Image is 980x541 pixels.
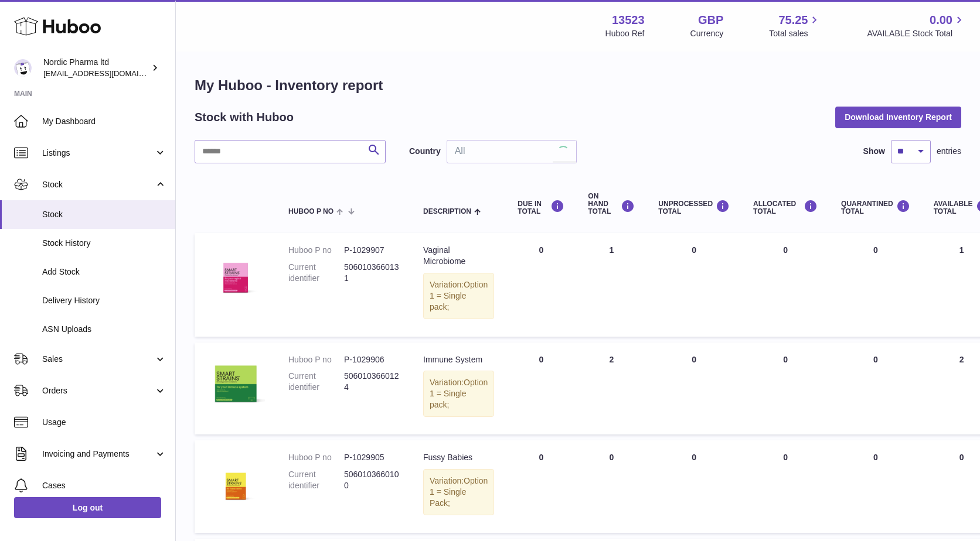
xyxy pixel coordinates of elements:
[769,28,821,39] span: Total sales
[741,440,829,533] td: 0
[423,371,494,417] div: Variation:
[42,266,166,278] span: Add Stock
[506,343,576,435] td: 0
[423,452,494,463] div: Fussy Babies
[873,453,878,462] span: 0
[863,146,885,157] label: Show
[42,179,154,190] span: Stock
[741,233,829,336] td: 0
[741,343,829,435] td: 0
[42,295,166,306] span: Delivery History
[937,146,961,157] span: entries
[42,324,166,335] span: ASN Uploads
[195,109,294,125] h2: Stock with Huboo
[344,452,400,463] dd: P-1029905
[288,371,344,393] dt: Current identifier
[423,208,471,215] span: Description
[344,354,400,365] dd: P-1029906
[576,233,646,336] td: 1
[430,476,488,508] span: Option 1 = Single Pack;
[430,378,488,409] span: Option 1 = Single pack;
[42,385,154,396] span: Orders
[42,148,154,159] span: Listings
[42,116,166,127] span: My Dashboard
[753,200,818,215] div: ALLOCATED Total
[769,12,821,39] a: 75.25 Total sales
[288,208,334,215] span: Huboo P no
[690,28,724,39] div: Currency
[930,12,952,28] span: 0.00
[841,200,910,215] div: QUARANTINED Total
[506,233,576,336] td: 0
[867,12,966,39] a: 0.00 AVAILABLE Stock Total
[873,355,878,364] span: 0
[206,452,265,511] img: product image
[288,354,344,365] dt: Huboo P no
[288,452,344,463] dt: Huboo P no
[423,469,494,515] div: Variation:
[42,238,166,249] span: Stock History
[646,343,741,435] td: 0
[646,440,741,533] td: 0
[288,262,344,284] dt: Current identifier
[42,354,154,365] span: Sales
[288,245,344,256] dt: Huboo P no
[518,200,564,215] div: DUE IN TOTAL
[835,107,961,128] button: Download Inventory Report
[430,280,488,311] span: Option 1 = Single pack;
[576,440,646,533] td: 0
[42,480,166,491] span: Cases
[344,371,400,393] dd: 5060103660124
[576,343,646,435] td: 2
[873,245,878,255] span: 0
[698,12,723,28] strong: GBP
[867,28,966,39] span: AVAILABLE Stock Total
[344,245,400,256] dd: P-1029907
[409,146,441,157] label: Country
[206,245,265,303] img: product image
[43,69,172,78] span: [EMAIL_ADDRESS][DOMAIN_NAME]
[423,245,494,267] div: Vaginal Microbiome
[612,12,645,28] strong: 13523
[778,12,808,28] span: 75.25
[42,417,166,428] span: Usage
[423,273,494,319] div: Variation:
[658,200,730,215] div: UNPROCESSED Total
[206,354,265,413] img: product image
[344,469,400,491] dd: 5060103660100
[14,59,32,77] img: chika.alabi@nordicpharma.com
[344,262,400,284] dd: 5060103660131
[14,497,161,518] a: Log out
[42,209,166,220] span: Stock
[423,354,494,365] div: Immune System
[588,193,635,216] div: ON HAND Total
[605,28,645,39] div: Huboo Ref
[42,448,154,460] span: Invoicing and Payments
[506,440,576,533] td: 0
[195,76,961,95] h1: My Huboo - Inventory report
[288,469,344,491] dt: Current identifier
[43,57,149,79] div: Nordic Pharma ltd
[646,233,741,336] td: 0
